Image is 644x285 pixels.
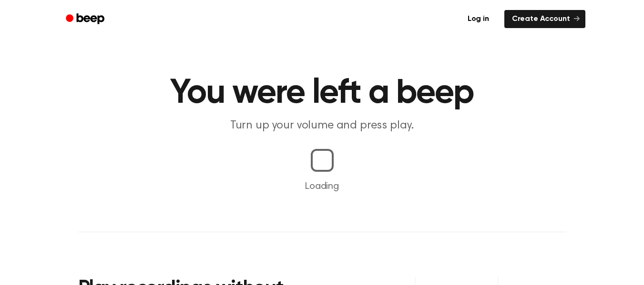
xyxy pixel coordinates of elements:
[11,179,633,194] p: Loading
[59,10,113,29] a: Beep
[78,76,566,110] h1: You were left a beep
[458,8,499,30] a: Log in
[504,10,585,28] a: Create Account
[139,118,505,134] p: Turn up your volume and press play.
